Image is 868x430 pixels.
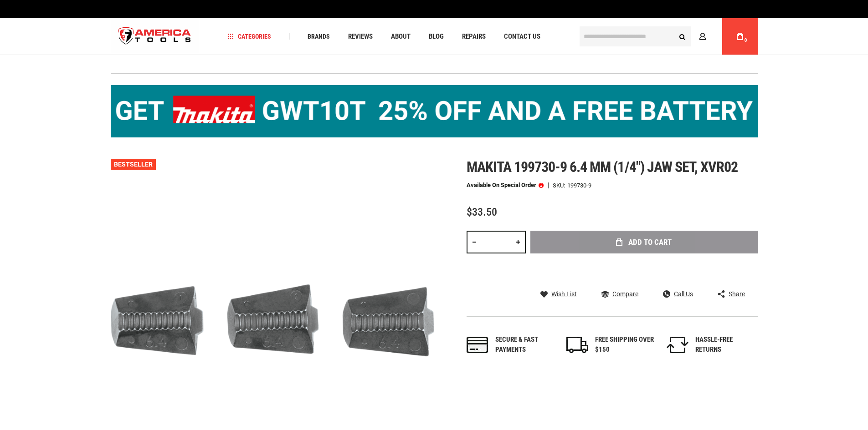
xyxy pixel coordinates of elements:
[425,30,448,43] a: Blog
[551,291,577,297] span: Wish List
[504,33,540,40] span: Contact Us
[566,337,588,353] img: shipping
[227,33,271,40] span: Categories
[500,30,544,43] a: Contact Us
[111,20,199,54] a: store logo
[111,85,758,137] img: BOGO: Buy the Makita® XGT IMpact Wrench (GWT10T), get the BL4040 4ah Battery FREE!
[495,335,555,354] div: Secure & fast payments
[467,158,738,176] span: Makita 199730-9 6.4 mm (1/4") jaw set, xvr02
[387,30,415,43] a: About
[540,290,577,298] a: Wish List
[601,290,638,298] a: Compare
[467,337,488,353] img: payments
[111,20,199,54] img: America Tools
[695,335,755,354] div: HASSLE-FREE RETURNS
[429,33,444,40] span: Blog
[674,28,691,45] button: Search
[458,30,490,43] a: Repairs
[308,33,330,40] span: Brands
[595,335,654,354] div: FREE SHIPPING OVER $150
[467,182,544,188] p: Available on Special Order
[745,38,747,43] span: 0
[674,291,693,297] span: Call Us
[303,30,334,43] a: Brands
[663,290,693,298] a: Call Us
[348,33,373,40] span: Reviews
[462,33,486,40] span: Repairs
[612,291,638,297] span: Compare
[567,182,591,188] div: 199730-9
[731,18,749,55] a: 0
[553,182,567,188] strong: SKU
[223,30,275,43] a: Categories
[344,30,377,43] a: Reviews
[667,337,688,353] img: returns
[729,291,745,297] span: Share
[391,33,411,40] span: About
[467,206,497,218] span: $33.50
